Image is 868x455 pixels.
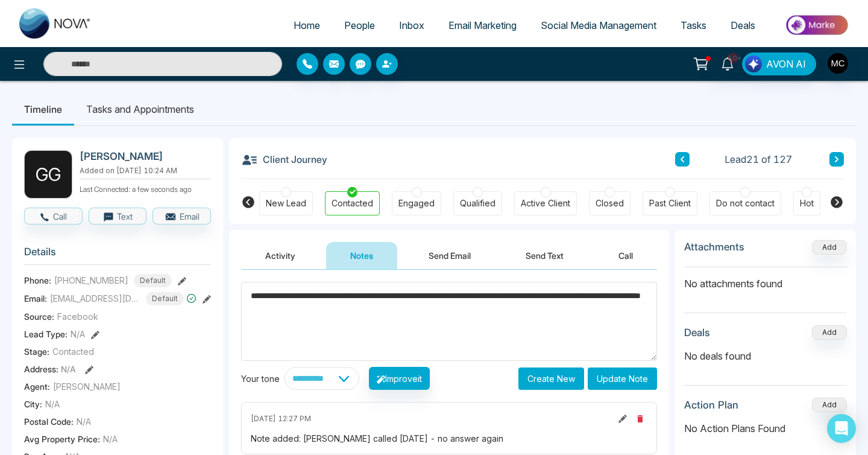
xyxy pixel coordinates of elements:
[146,292,184,305] span: Default
[716,197,775,209] div: Do not contact
[684,399,738,411] h3: Action Plan
[24,363,76,375] span: Address:
[731,19,755,31] span: Deals
[77,415,91,428] span: N/A
[241,242,319,269] button: Activity
[596,197,624,209] div: Closed
[745,56,762,72] img: Lead Flow
[54,274,128,287] span: [PHONE_NUMBER]
[518,367,584,390] button: Create New
[12,93,74,126] li: Timeline
[57,310,98,323] span: Facebook
[521,197,570,209] div: Active Client
[241,372,285,385] div: Your tone
[448,19,517,31] span: Email Marketing
[725,152,792,167] span: Lead 21 of 127
[153,208,211,224] button: Email
[728,52,738,63] span: 10+
[399,19,424,31] span: Inbox
[19,8,92,39] img: Nova CRM Logo
[294,19,320,31] span: Home
[588,367,657,390] button: Update Note
[773,11,861,39] img: Market-place.gif
[80,150,206,162] h2: [PERSON_NAME]
[24,150,72,199] div: G G
[50,292,140,305] span: [EMAIL_ADDRESS][DOMAIN_NAME]
[24,292,47,305] span: Email:
[668,14,719,37] a: Tasks
[713,52,742,74] a: 10+
[24,328,68,340] span: Lead Type:
[89,208,147,224] button: Text
[281,14,332,37] a: Home
[387,14,436,37] a: Inbox
[369,367,430,390] button: Improveit
[812,240,847,255] button: Add
[742,52,816,75] button: AVON AI
[594,242,657,269] button: Call
[332,14,387,37] a: People
[103,433,118,445] span: N/A
[812,241,847,252] span: Add
[24,415,74,428] span: Postal Code :
[251,413,311,424] span: [DATE] 12:27 PM
[529,14,668,37] a: Social Media Management
[684,349,847,363] p: No deals found
[53,380,121,393] span: [PERSON_NAME]
[828,53,848,74] img: User Avatar
[134,274,172,287] span: Default
[812,398,847,412] button: Add
[800,197,814,209] div: Hot
[398,197,435,209] div: Engaged
[52,345,94,358] span: Contacted
[766,57,806,71] span: AVON AI
[80,182,211,195] p: Last Connected: a few seconds ago
[344,19,375,31] span: People
[541,19,656,31] span: Social Media Management
[24,310,54,323] span: Source:
[684,267,847,291] p: No attachments found
[251,432,647,445] div: Note added: [PERSON_NAME] called [DATE] - no answer again
[684,326,710,339] h3: Deals
[24,433,100,445] span: Avg Property Price :
[436,14,529,37] a: Email Marketing
[266,197,306,209] div: New Lead
[681,19,706,31] span: Tasks
[80,165,211,176] p: Added on [DATE] 10:24 AM
[61,364,76,374] span: N/A
[24,380,50,393] span: Agent:
[326,242,397,269] button: Notes
[684,241,744,253] h3: Attachments
[24,398,42,410] span: City :
[24,274,51,287] span: Phone:
[45,398,60,410] span: N/A
[24,246,211,264] h3: Details
[684,421,847,436] p: No Action Plans Found
[827,414,856,443] div: Open Intercom Messenger
[74,93,206,126] li: Tasks and Appointments
[24,345,49,358] span: Stage:
[241,150,327,168] h3: Client Journey
[404,242,495,269] button: Send Email
[24,208,83,224] button: Call
[502,242,588,269] button: Send Text
[812,325,847,340] button: Add
[719,14,767,37] a: Deals
[332,197,373,209] div: Contacted
[71,328,85,340] span: N/A
[460,197,495,209] div: Qualified
[649,197,691,209] div: Past Client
